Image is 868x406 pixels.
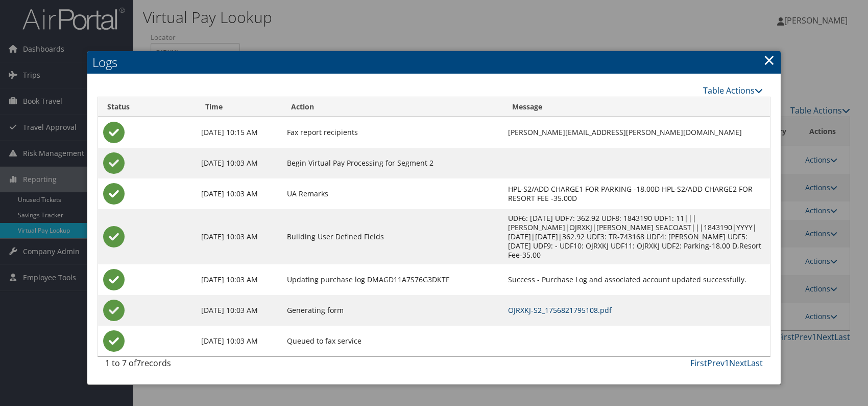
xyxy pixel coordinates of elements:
th: Message: activate to sort column ascending [503,97,770,117]
a: Table Actions [703,85,763,96]
a: 1 [725,357,729,369]
td: [DATE] 10:03 AM [196,295,282,326]
td: [DATE] 10:03 AM [196,326,282,356]
a: First [690,357,707,369]
div: 1 to 7 of records [105,357,258,374]
td: UDF6: [DATE] UDF7: 362.92 UDF8: 1843190 UDF1: 11|||[PERSON_NAME]|OJRXKJ|[PERSON_NAME] SEACOAST|||... [503,209,770,264]
td: [PERSON_NAME][EMAIL_ADDRESS][PERSON_NAME][DOMAIN_NAME] [503,117,770,148]
h2: Logs [87,51,781,74]
th: Action: activate to sort column ascending [282,97,503,117]
a: Prev [707,357,725,369]
th: Status: activate to sort column ascending [98,97,196,117]
a: Next [729,357,747,369]
td: Generating form [282,295,503,326]
a: OJRXKJ-S2_1756821795108.pdf [508,305,612,315]
a: Close [763,50,775,70]
td: [DATE] 10:03 AM [196,148,282,178]
td: [DATE] 10:03 AM [196,264,282,295]
td: Building User Defined Fields [282,209,503,264]
td: [DATE] 10:15 AM [196,117,282,148]
td: Updating purchase log DMAGD11A7S76G3DKTF [282,264,503,295]
td: Fax report recipients [282,117,503,148]
td: UA Remarks [282,178,503,209]
td: Queued to fax service [282,326,503,356]
td: HPL-S2/ADD CHARGE1 FOR PARKING -18.00D HPL-S2/ADD CHARGE2 FOR RESORT FEE -35.00D [503,178,770,209]
td: Begin Virtual Pay Processing for Segment 2 [282,148,503,178]
td: [DATE] 10:03 AM [196,209,282,264]
td: [DATE] 10:03 AM [196,178,282,209]
a: Last [747,357,763,369]
span: 7 [136,357,141,369]
th: Time: activate to sort column ascending [196,97,282,117]
td: Success - Purchase Log and associated account updated successfully. [503,264,770,295]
